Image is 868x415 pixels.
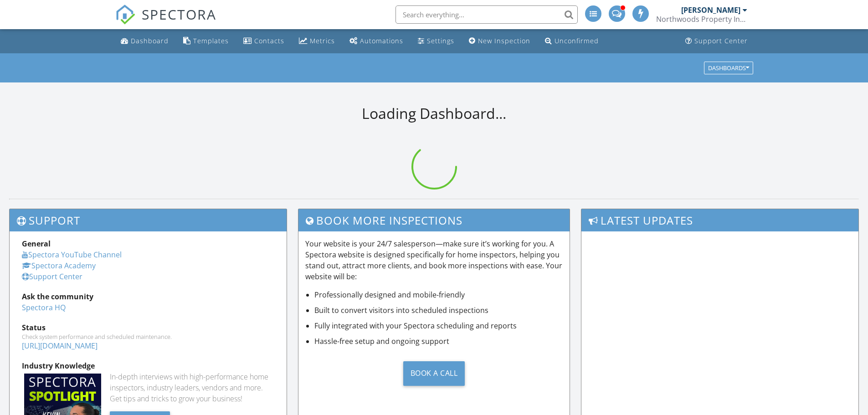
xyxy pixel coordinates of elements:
[314,305,563,316] li: Built to convert visitors into scheduled inspections
[305,354,563,393] a: Book a Call
[22,333,274,340] div: Check system performance and scheduled maintenance.
[298,209,570,231] h3: Book More Inspections
[22,322,274,333] div: Status
[22,239,51,249] strong: General
[555,36,599,45] div: Unconfirmed
[694,36,748,45] div: Support Center
[117,33,172,50] a: Dashboard
[427,36,454,45] div: Settings
[295,33,339,50] a: Metrics
[581,209,858,231] h3: Latest Updates
[22,360,274,371] div: Industry Knowledge
[22,291,274,302] div: Ask the community
[414,33,458,50] a: Settings
[708,65,749,71] div: Dashboards
[395,5,578,24] input: Search everything...
[346,33,407,50] a: Automations (Advanced)
[541,33,602,50] a: Unconfirmed
[240,33,288,50] a: Contacts
[22,341,98,351] a: [URL][DOMAIN_NAME]
[360,36,403,45] div: Automations
[310,36,335,45] div: Metrics
[314,289,563,300] li: Professionally designed and mobile-friendly
[193,36,229,45] div: Templates
[478,36,530,45] div: New Inspection
[465,33,534,50] a: New Inspection
[22,302,66,313] a: Spectora HQ
[115,5,135,25] img: The Best Home Inspection Software - Spectora
[115,12,216,31] a: SPECTORA
[314,320,563,331] li: Fully integrated with your Spectora scheduling and reports
[22,261,96,271] a: Spectora Academy
[682,33,751,50] a: Support Center
[180,33,232,50] a: Templates
[656,15,747,24] div: Northwoods Property Inspections
[403,361,465,386] div: Book a Call
[131,36,169,45] div: Dashboard
[10,209,287,231] h3: Support
[22,272,82,282] a: Support Center
[254,36,284,45] div: Contacts
[681,5,740,15] div: [PERSON_NAME]
[305,238,563,282] p: Your website is your 24/7 salesperson—make sure it’s working for you. A Spectora website is desig...
[704,61,753,74] button: Dashboards
[142,5,216,24] span: SPECTORA
[22,250,122,260] a: Spectora YouTube Channel
[314,336,563,347] li: Hassle-free setup and ongoing support
[110,371,274,404] div: In-depth interviews with high-performance home inspectors, industry leaders, vendors and more. Ge...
